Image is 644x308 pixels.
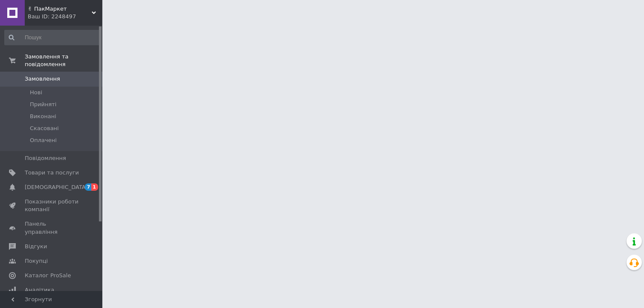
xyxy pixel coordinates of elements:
span: Скасовані [30,125,59,132]
span: Аналітика [25,286,54,294]
span: Замовлення [25,75,60,83]
span: Каталог ProSale [25,272,71,279]
span: 1 [91,183,98,191]
span: Панель управління [25,220,79,235]
span: [DEMOGRAPHIC_DATA] [25,183,88,191]
input: Пошук [4,30,101,45]
span: Товари та послуги [25,169,79,177]
span: Виконані [30,113,56,120]
span: Нові [30,89,42,96]
span: Відгуки [25,243,47,250]
span: Показники роботи компанії [25,198,79,213]
span: 7 [85,183,92,191]
span: Оплачені [30,137,57,144]
span: Замовлення та повідомлення [25,53,102,68]
div: Ваш ID: 2248497 [28,13,102,20]
span: Покупці [25,257,48,265]
span: Прийняті [30,101,56,108]
span: ✌ ПакМаркет [28,5,92,13]
span: Повідомлення [25,154,66,162]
